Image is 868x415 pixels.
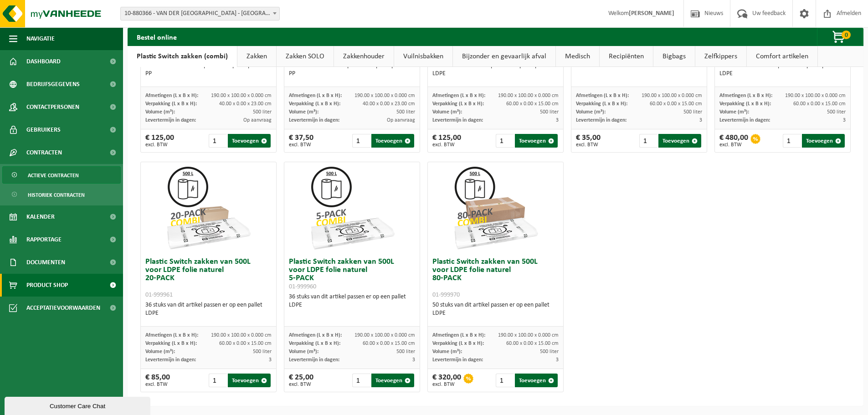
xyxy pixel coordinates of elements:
a: Zakken SOLO [277,46,334,67]
span: Volume (m³): [432,109,462,115]
span: Levertermijn in dagen: [719,118,770,123]
span: 10-880366 - VAN DER VALK HOTEL BRUGGE - OOSTKAMP - OOSTKAMP [121,7,279,20]
div: 36 stuks van dit artikel passen er op een pallet [289,293,415,309]
span: Verpakking (L x B x H): [145,341,197,346]
input: 1 [209,374,227,387]
span: Afmetingen (L x B x H): [576,93,629,98]
span: 190.00 x 100.00 x 0.000 cm [354,93,415,98]
span: 3 [412,357,415,363]
span: Verpakking (L x B x H): [432,101,484,107]
span: excl. BTW [432,142,461,148]
div: 50 stuks van dit artikel passen er op een pallet [719,61,846,78]
div: € 37,50 [289,134,313,148]
div: € 35,00 [576,134,601,148]
a: Bigbags [653,46,695,67]
span: Op aanvraag [387,118,415,123]
span: excl. BTW [289,142,313,148]
div: 36 stuks van dit artikel passen er op een pallet [145,301,272,318]
span: Afmetingen (L x B x H): [289,93,342,98]
span: Contracten [26,141,62,164]
span: Afmetingen (L x B x H): [432,93,485,98]
div: € 480,00 [719,134,748,148]
input: 1 [496,374,514,387]
span: Levertermijn in dagen: [576,118,627,123]
span: Verpakking (L x B x H): [719,101,771,107]
iframe: chat widget [5,395,152,415]
button: Toevoegen [371,374,414,387]
input: 1 [783,134,801,148]
span: Afmetingen (L x B x H): [289,333,342,338]
a: Plastic Switch zakken (combi) [128,46,237,67]
div: 50 stuks van dit artikel passen er op een pallet [432,301,559,318]
span: excl. BTW [289,382,313,387]
span: Afmetingen (L x B x H): [432,333,485,338]
span: 500 liter [396,109,415,115]
div: € 85,00 [145,374,170,387]
div: LDPE [432,70,559,78]
span: excl. BTW [145,142,174,148]
a: Historiek contracten [2,186,121,203]
div: LDPE [145,309,272,318]
span: 60.00 x 0.00 x 15.00 cm [650,101,702,107]
span: Volume (m³): [432,349,462,354]
div: LDPE [289,301,415,309]
span: 3 [843,118,846,123]
span: 500 liter [396,349,415,354]
span: Gebruikers [26,118,61,141]
div: 60 stuks van dit artikel passen er op een pallet [289,61,415,78]
div: LDPE [432,309,559,318]
span: 60.00 x 0.00 x 15.00 cm [219,341,272,346]
span: Levertermijn in dagen: [289,357,339,363]
button: Toevoegen [228,134,271,148]
span: 500 liter [540,349,559,354]
span: Navigatie [26,27,55,50]
span: Rapportage [26,228,62,251]
button: 0 [817,28,863,46]
div: LDPE [719,70,846,78]
input: 1 [496,134,514,148]
h2: Bestel online [128,28,186,46]
a: Zakkenhouder [334,46,394,67]
span: excl. BTW [719,142,748,148]
span: excl. BTW [576,142,601,148]
a: Medisch [556,46,599,67]
h3: Plastic Switch zakken van 500L voor LDPE folie naturel 5-PACK [289,258,415,291]
span: 190.00 x 100.00 x 0.000 cm [498,333,559,338]
span: 3 [556,118,559,123]
input: 1 [209,134,227,148]
span: Afmetingen (L x B x H): [719,93,772,98]
span: 60.00 x 0.00 x 15.00 cm [506,101,559,107]
button: Toevoegen [371,134,414,148]
img: 01-999970 [450,162,541,253]
span: Verpakking (L x B x H): [576,101,627,107]
input: 1 [352,374,371,387]
h3: Plastic Switch zakken van 500L voor LDPE folie naturel 80-PACK [432,258,559,299]
span: Verpakking (L x B x H): [289,341,340,346]
span: 500 liter [253,349,272,354]
span: 60.00 x 0.00 x 15.00 cm [793,101,846,107]
span: Bedrijfsgegevens [26,73,80,96]
span: Volume (m³): [145,109,175,115]
button: Toevoegen [658,134,701,148]
h3: Plastic Switch zakken van 500L voor LDPE folie naturel 20-PACK [145,258,272,299]
span: 500 liter [827,109,846,115]
span: 3 [269,357,272,363]
span: 500 liter [253,109,272,115]
span: 500 liter [540,109,559,115]
strong: [PERSON_NAME] [629,10,674,17]
input: 1 [352,134,371,148]
span: 190.00 x 100.00 x 0.000 cm [785,93,846,98]
span: 01-999960 [289,283,316,290]
span: Historiek contracten [28,186,85,204]
span: Documenten [26,251,65,274]
div: 36 stuks van dit artikel passen er op een pallet [432,61,559,78]
span: 0 [842,31,851,39]
span: 10-880366 - VAN DER VALK HOTEL BRUGGE - OOSTKAMP - OOSTKAMP [120,7,280,20]
span: Acceptatievoorwaarden [26,297,100,319]
span: 190.00 x 100.00 x 0.000 cm [642,93,702,98]
div: € 320,00 [432,374,461,387]
div: 60 stuks van dit artikel passen er op een pallet [145,61,272,78]
a: Actieve contracten [2,166,121,184]
span: 190.00 x 100.00 x 0.000 cm [211,333,272,338]
span: Contactpersonen [26,96,79,118]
